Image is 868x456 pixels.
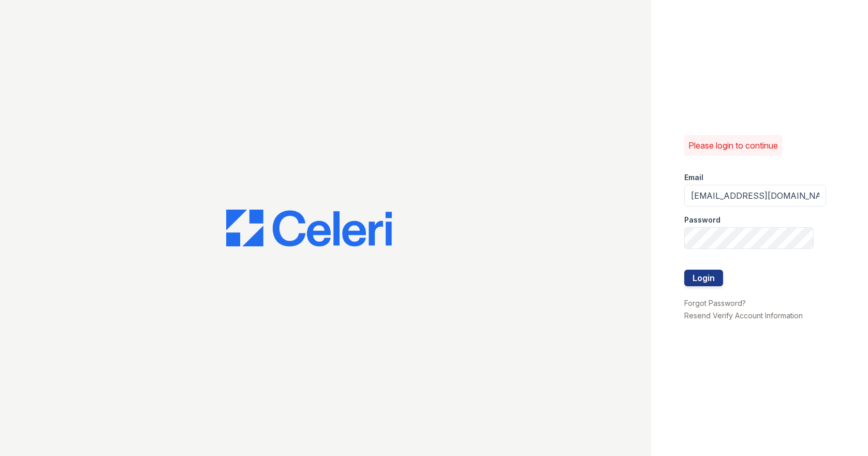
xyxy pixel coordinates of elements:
[684,270,723,286] button: Login
[688,139,778,152] p: Please login to continue
[684,172,703,183] label: Email
[684,299,746,307] a: Forgot Password?
[226,210,392,247] img: CE_Logo_Blue-a8612792a0a2168367f1c8372b55b34899dd931a85d93a1a3d3e32e68fde9ad4.png
[684,311,803,320] a: Resend Verify Account Information
[684,215,720,225] label: Password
